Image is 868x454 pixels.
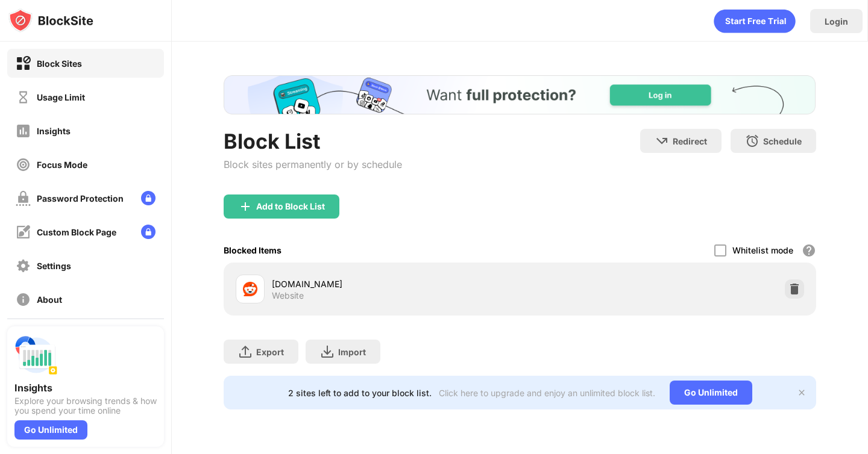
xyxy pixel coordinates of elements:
[16,56,31,71] img: block-on.svg
[37,193,124,204] div: Password Protection
[16,157,31,172] img: focus-off.svg
[37,92,85,102] div: Usage Limit
[256,347,284,357] div: Export
[37,58,82,69] div: Block Sites
[272,278,520,290] div: [DOMAIN_NAME]
[141,191,156,205] img: lock-menu.svg
[224,75,816,114] iframe: Banner
[37,261,71,271] div: Settings
[338,347,366,357] div: Import
[714,9,796,33] div: animation
[673,136,707,146] div: Redirect
[14,334,58,377] img: push-insights.svg
[224,158,402,170] div: Block sites permanently or by schedule
[224,129,402,154] div: Block List
[37,294,62,305] div: About
[37,126,71,136] div: Insights
[14,382,157,394] div: Insights
[16,123,31,138] img: insights-off.svg
[16,258,31,273] img: settings-off.svg
[16,292,31,307] img: about-off.svg
[37,160,87,170] div: Focus Mode
[439,388,655,398] div: Click here to upgrade and enjoy an unlimited block list.
[37,227,116,237] div: Custom Block Page
[256,202,325,211] div: Add to Block List
[16,90,31,105] img: time-usage-off.svg
[8,8,93,33] img: logo-blocksite.svg
[16,225,31,240] img: customize-block-page-off.svg
[797,388,807,397] img: x-button.svg
[272,290,304,301] div: Website
[763,136,802,146] div: Schedule
[16,191,31,206] img: password-protection-off.svg
[825,16,848,26] div: Login
[224,245,281,255] div: Blocked Items
[243,282,257,296] img: favicons
[670,381,752,405] div: Go Unlimited
[14,396,157,415] div: Explore your browsing trends & how you spend your time online
[141,225,156,239] img: lock-menu.svg
[288,388,432,398] div: 2 sites left to add to your block list.
[732,245,793,255] div: Whitelist mode
[14,420,87,440] div: Go Unlimited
